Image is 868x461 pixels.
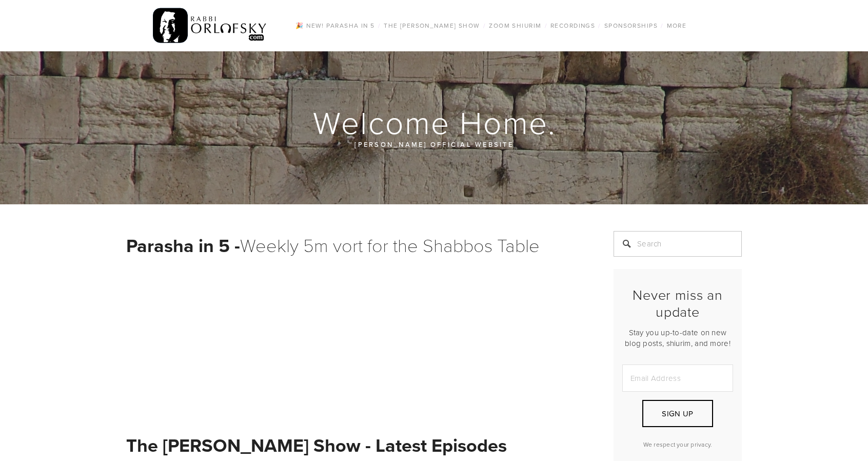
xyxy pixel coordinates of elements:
[642,400,713,427] button: Sign Up
[381,19,483,32] a: The [PERSON_NAME] Show
[662,408,693,419] span: Sign Up
[622,440,733,449] p: We respect your privacy.
[622,327,733,349] p: Stay you up-to-date on new blog posts, shiurim, and more!
[545,21,547,30] span: /
[126,106,743,139] h1: Welcome Home.
[614,231,742,257] input: Search
[126,231,588,259] h1: Weekly 5m vort for the Shabbos Table
[188,139,680,150] p: [PERSON_NAME] official website
[622,364,733,392] input: Email Address
[483,21,486,30] span: /
[153,6,267,46] img: RabbiOrlofsky.com
[378,21,381,30] span: /
[292,19,378,32] a: 🎉 NEW! Parasha in 5
[664,19,690,32] a: More
[622,286,733,320] h2: Never miss an update
[547,19,598,32] a: Recordings
[126,232,240,259] strong: Parasha in 5 -
[601,19,661,32] a: Sponsorships
[486,19,544,32] a: Zoom Shiurim
[598,21,601,30] span: /
[126,432,507,458] strong: The [PERSON_NAME] Show - Latest Episodes
[661,21,663,30] span: /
